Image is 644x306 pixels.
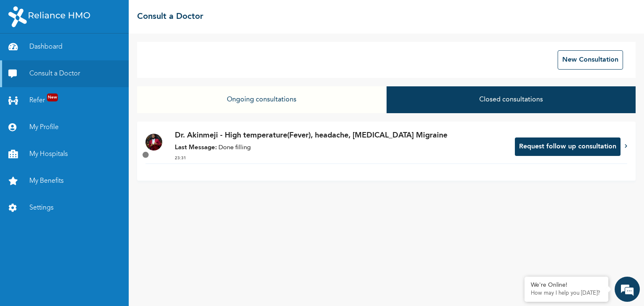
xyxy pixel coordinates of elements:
p: Dr. Akinmeji - High temperature(Fever), headache, [MEDICAL_DATA] Migraine [175,130,506,141]
strong: Last Message: [175,145,217,151]
img: RelianceHMO's Logo [8,6,90,27]
button: Ongoing consultations [137,86,386,113]
button: Closed consultations [387,86,636,113]
button: New Consultation [558,50,623,70]
div: We're Online! [531,282,602,289]
img: Doctor [145,134,162,150]
p: Done filling [175,143,506,153]
h2: Consult a Doctor [137,10,203,23]
p: How may I help you today? [531,290,602,297]
span: New [47,93,58,101]
button: Request follow up consultation [515,137,621,156]
p: 23:31 [175,155,506,161]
